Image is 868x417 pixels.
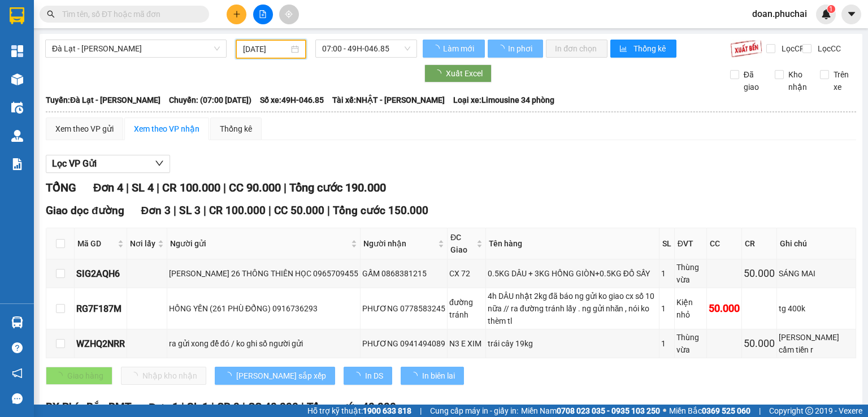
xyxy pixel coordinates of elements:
[659,228,675,259] th: SL
[46,367,112,385] button: Giao hàng
[284,181,287,194] span: |
[46,181,76,194] span: TỔNG
[663,409,666,413] span: ⚪️
[211,401,214,414] span: |
[709,301,740,316] div: 50.000
[132,181,154,194] span: SL 4
[362,267,445,280] div: GẤM 0868381215
[76,267,125,281] div: SIG2AQH6
[233,10,241,18] span: plus
[779,331,853,356] div: [PERSON_NAME] cầm tiền r
[173,204,176,217] span: |
[243,43,288,55] input: 11/09/2025
[322,40,411,57] span: 07:00 - 49H-046.85
[223,181,226,194] span: |
[332,94,445,106] span: Tài xế: NHẬT - [PERSON_NAME]
[497,45,506,53] span: loading
[676,261,705,286] div: Thùng vừa
[11,316,23,328] img: warehouse-icon
[363,406,411,415] strong: 1900 633 818
[75,259,127,288] td: SIG2AQH6
[46,401,132,414] span: BX Phía Bắc BMT
[744,266,775,281] div: 50.000
[488,40,543,58] button: In phơi
[274,204,324,217] span: CC 50.000
[401,367,464,385] button: In biên lai
[739,68,767,93] span: Đã giao
[236,370,326,382] span: [PERSON_NAME] sắp xếp
[410,372,422,380] span: loading
[759,405,761,417] span: |
[47,10,55,18] span: search
[827,5,835,13] sup: 1
[449,296,484,321] div: đường tránh
[702,406,750,415] strong: 0369 525 060
[779,267,853,280] div: SÁNG MAI
[353,372,365,380] span: loading
[779,302,853,315] div: tg 400k
[344,367,392,385] button: In DS
[430,405,518,417] span: Cung cấp máy in - giấy in:
[707,228,742,259] th: CC
[847,9,857,19] span: caret-down
[130,237,155,250] span: Nơi lấy
[169,302,358,315] div: HỒNG YẾN (261 PHÙ ĐỔNG) 0916736293
[162,181,220,194] span: CR 100.000
[77,237,115,250] span: Mã GD
[821,9,831,19] img: icon-new-feature
[813,42,843,55] span: Lọc CC
[260,94,324,106] span: Số xe: 49H-046.85
[661,302,672,315] div: 1
[362,337,445,350] div: PHƯƠNG 0941494089
[76,337,125,351] div: WZHQ2NRR
[784,68,811,93] span: Kho nhận
[259,10,267,18] span: file-add
[453,94,554,106] span: Loại xe: Limousine 34 phòng
[610,40,676,58] button: bar-chartThống kê
[669,405,750,417] span: Miền Bắc
[55,123,114,135] div: Xem theo VP gửi
[829,5,833,13] span: 1
[307,405,411,417] span: Hỗ trợ kỹ thuật:
[619,45,629,54] span: bar-chart
[521,405,660,417] span: Miền Nam
[449,267,484,280] div: CX 72
[676,331,705,356] div: Thùng vừa
[443,42,476,55] span: Làm mới
[52,157,97,171] span: Lọc VP Gửi
[327,204,330,217] span: |
[546,40,607,58] button: In đơn chọn
[157,181,159,194] span: |
[75,288,127,329] td: RG7F187M
[446,67,483,80] span: Xuất Excel
[744,336,775,351] div: 50.000
[169,267,358,280] div: [PERSON_NAME] 26 THÔNG THIÊN HỌC 0965709455
[488,337,657,350] div: trái cây 19kg
[229,181,281,194] span: CC 90.000
[633,42,667,55] span: Thống kê
[449,337,484,350] div: N3 E XIM
[307,401,396,414] span: Tổng cước 40.000
[829,68,857,93] span: Trên xe
[841,5,861,24] button: caret-down
[279,5,299,24] button: aim
[730,40,762,58] img: 9k=
[743,7,816,21] span: doan.phuchai
[93,181,123,194] span: Đơn 4
[215,367,335,385] button: [PERSON_NAME] sắp xếp
[301,401,304,414] span: |
[242,401,245,414] span: |
[46,95,160,105] b: Tuyến: Đà Lạt - [PERSON_NAME]
[488,267,657,280] div: 0.5KG DÂU + 3KG HỒNG GIÒN+0.5KG ĐỒ SẤY
[557,406,660,415] strong: 0708 023 035 - 0935 103 250
[661,267,672,280] div: 1
[134,123,199,135] div: Xem theo VP nhận
[155,159,164,168] span: down
[75,329,127,358] td: WZHQ2NRR
[424,64,492,82] button: Xuất Excel
[11,130,23,142] img: warehouse-icon
[805,407,813,415] span: copyright
[433,69,446,77] span: loading
[12,342,23,353] span: question-circle
[450,231,474,256] span: ĐC Giao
